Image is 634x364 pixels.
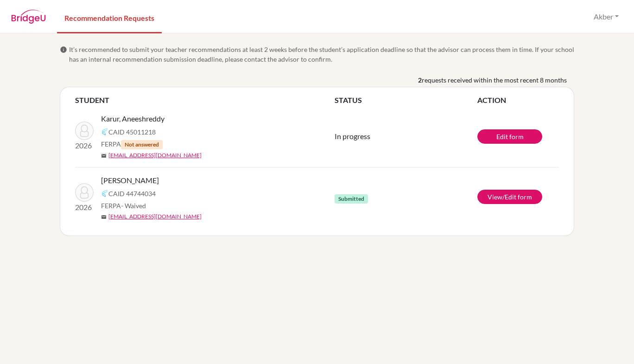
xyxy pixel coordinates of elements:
[57,1,162,33] a: Recommendation Requests
[422,75,567,85] span: requests received within the most recent 8 months
[335,95,477,106] th: STATUS
[101,153,107,159] span: mail
[477,190,542,204] a: View/Edit form
[477,95,559,106] th: ACTION
[101,128,108,135] img: Common App logo
[75,95,335,106] th: STUDENT
[75,202,94,213] p: 2026
[101,175,159,186] span: [PERSON_NAME]
[108,151,202,160] a: [EMAIL_ADDRESS][DOMAIN_NAME]
[335,194,368,204] span: Submitted
[335,132,370,140] span: In progress
[121,140,163,149] span: Not answered
[60,46,67,53] span: info
[101,113,165,124] span: Karur, Aneeshreddy
[101,139,163,149] span: FERPA
[108,189,156,198] span: CAID 44744034
[11,10,46,24] img: BridgeU logo
[75,183,94,202] img: Katakam, Yashmit Sai
[108,212,202,221] a: [EMAIL_ADDRESS][DOMAIN_NAME]
[75,140,94,151] p: 2026
[418,75,422,85] b: 2
[101,190,108,197] img: Common App logo
[101,201,146,211] span: FERPA
[121,202,146,210] span: - Waived
[75,121,94,140] img: Karur, Aneeshreddy
[590,8,623,26] button: Akber
[101,214,107,220] span: mail
[108,127,156,137] span: CAID 45011218
[69,45,574,64] span: It’s recommended to submit your teacher recommendations at least 2 weeks before the student’s app...
[477,129,542,144] a: Edit form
